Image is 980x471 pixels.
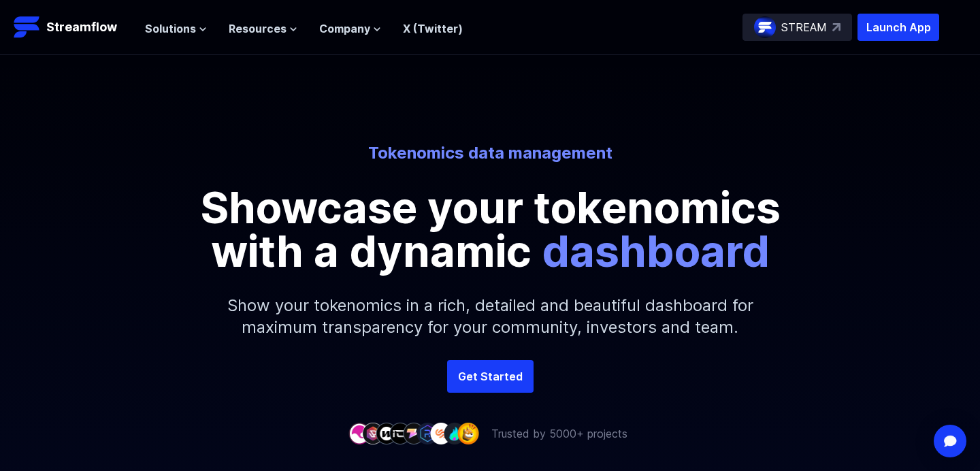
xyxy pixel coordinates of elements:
[754,16,776,38] img: streamflow-logo-circle.png
[542,225,770,277] span: dashboard
[229,20,287,37] span: Resources
[14,14,41,41] img: Streamflow Logo
[197,273,783,360] p: Show your tokenomics in a rich, detailed and beautiful dashboard for maximum transparency for you...
[362,423,384,444] img: company-2
[376,423,397,444] img: company-3
[14,14,131,41] a: Streamflow
[113,142,867,164] p: Tokenomics data management
[184,186,796,273] p: Showcase your tokenomics with a dynamic
[832,23,840,31] img: top-right-arrow.svg
[389,423,411,444] img: company-4
[857,14,939,41] button: Launch App
[145,20,196,37] span: Solutions
[491,425,627,442] p: Trusted by 5000+ projects
[348,423,370,444] img: company-1
[403,423,425,444] img: company-5
[229,20,297,37] button: Resources
[46,18,117,37] p: Streamflow
[457,423,479,444] img: company-9
[430,423,452,444] img: company-7
[403,22,463,35] a: X (Twitter)
[319,20,370,37] span: Company
[145,20,207,37] button: Solutions
[319,20,381,37] button: Company
[444,423,465,444] img: company-8
[416,423,438,444] img: company-6
[447,360,534,393] a: Get Started
[781,19,827,35] p: STREAM
[934,425,966,457] div: Open Intercom Messenger
[742,14,852,41] a: STREAM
